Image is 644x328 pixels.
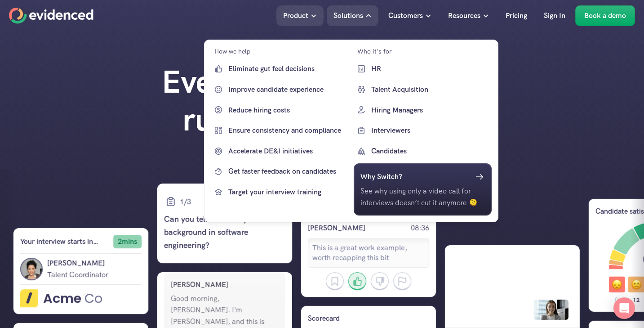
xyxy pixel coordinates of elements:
[537,5,572,26] a: Sign In
[353,102,492,118] a: Hiring Managers
[357,46,391,56] p: Who it's for
[211,81,349,98] a: Improve candidate experience
[142,63,502,139] h1: Everything you need to run great interviews
[371,63,489,75] p: HR
[371,104,489,116] p: Hiring Managers
[211,163,349,180] a: Get faster feedback on candidates
[353,61,492,77] a: HR
[353,122,492,139] a: Interviewers
[371,145,489,157] p: Candidates
[613,297,635,319] div: Open Intercom Messenger
[228,145,347,157] p: Accelerate DE&I initiatives
[371,125,489,136] p: Interviewers
[360,185,485,208] p: See why using only a video call for interviews doesn’t cut it anymore 🫠
[211,102,349,118] a: Reduce hiring costs
[506,10,527,22] p: Pricing
[228,84,347,95] p: Improve candidate experience
[228,125,347,136] p: Ensure consistency and compliance
[353,143,492,159] a: Candidates
[544,10,565,22] p: Sign In
[214,46,250,56] p: How we help
[211,61,349,77] a: Eliminate gut feel decisions
[584,10,626,22] p: Book a demo
[211,143,349,159] a: Accelerate DE&I initiatives
[211,184,349,200] a: Target your interview training
[499,5,534,26] a: Pricing
[448,10,480,22] p: Resources
[228,104,347,116] p: Reduce hiring costs
[228,166,347,177] p: Get faster feedback on candidates
[228,63,347,75] p: Eliminate gut feel decisions
[283,10,308,22] p: Product
[228,186,347,198] p: Target your interview training
[388,10,423,22] p: Customers
[9,8,93,24] a: Home
[371,84,489,95] p: Talent Acquisition
[333,10,363,22] p: Solutions
[353,163,492,215] a: Why Switch?See why using only a video call for interviews doesn’t cut it anymore 🫠
[360,171,402,183] h6: Why Switch?
[575,5,635,26] a: Book a demo
[353,81,492,98] a: Talent Acquisition
[211,122,349,139] a: Ensure consistency and compliance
